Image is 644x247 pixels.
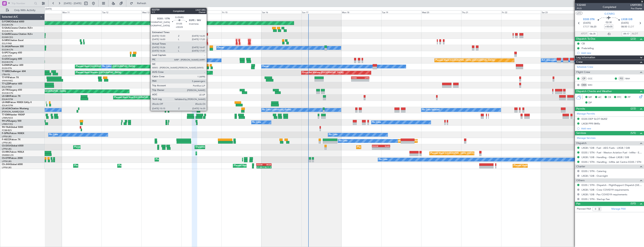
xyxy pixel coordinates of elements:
[2,77,8,79] span: T7-FFI
[2,114,9,116] span: T7-EMI
[576,141,587,145] span: Dispatch
[625,77,634,80] a: RAH
[576,107,585,111] span: Permits
[2,110,24,113] a: [PERSON_NAME]/QSA
[2,95,10,97] span: LX-GBH
[514,163,573,169] div: Planned Maint [GEOGRAPHIC_DATA] ([GEOGRAPHIC_DATA])
[2,166,12,169] a: LFPB/LBG
[379,157,387,162] div: No Crew
[102,64,111,69] div: No Crew
[2,139,10,141] span: F-HECD
[2,154,14,157] a: DNMM/LOS
[2,98,13,101] a: EDLW/DTM
[2,83,10,85] span: T7-LZZI
[2,39,9,42] span: G-SIRS
[357,144,416,150] div: Planned Maint [GEOGRAPHIC_DATA] ([GEOGRAPHIC_DATA])
[630,131,636,135] span: (5/5)
[62,10,102,14] div: Mon 11
[617,95,621,99] span: FFC
[2,70,26,73] a: T7-BREChallenger 604
[582,170,606,173] a: EGSS / STN - Catering
[102,10,141,14] div: Tue 12
[606,21,612,24] span: 02:30
[2,92,13,95] a: EGGW/LTN
[372,147,381,150] div: -
[381,147,390,150] div: -
[2,52,10,54] span: G-SPCY
[2,77,19,79] a: T7-FFIFalcon 7X
[4,7,41,13] button: Only With Activity
[577,3,586,7] span: 532440
[2,42,12,45] a: EGLF/FAB
[2,132,10,135] span: F-GPNJ
[582,122,600,125] div: LXGB PPR 0845z
[2,145,11,147] span: CS-DOU
[2,148,12,150] a: LFPB/LBG
[2,108,11,110] span: LX-AOA
[2,64,11,66] span: G-ENRG
[2,33,11,35] span: G-GARE
[621,25,627,29] span: 08:50
[582,42,585,45] div: CB
[583,25,589,29] span: ETOT
[360,79,369,81] div: -
[630,37,636,41] span: (2/2)
[2,157,23,159] a: CS-DTRFalcon 2000
[2,163,23,166] a: CS-JHHGlobal 6000
[118,163,178,169] div: Planned Maint [GEOGRAPHIC_DATA] ([GEOGRAPHIC_DATA])
[588,95,592,99] span: MF
[582,193,627,196] a: LXGB / GIB - Pax COVID19 requirements
[422,107,440,113] div: No Crew Sabadell
[582,117,607,120] div: EGSS DEP SLOT 0620Z
[199,27,213,32] div: Planned Maint
[301,10,341,14] div: Sun 17
[582,151,642,154] a: EGSS / STN - Fuel - Weston Aviation Fuel - Inflite - EGSS / STN
[2,101,32,104] a: LX-INBFalcon 900EX EASy II
[630,7,642,10] span: Pos Charter
[2,160,12,163] a: LFPB/LBG
[49,132,58,138] div: No Crew
[2,23,13,26] a: EGGW/LTN
[2,21,24,23] a: G-FOMOGlobal 6000
[2,52,22,54] a: G-SPCYLegacy 650
[590,25,596,29] span: 06:20
[2,120,21,122] a: 9H-LPZLegacy 500
[588,32,597,36] input: --:--
[134,2,150,5] span: Refresh
[2,73,10,76] a: LTBA/ISL
[128,0,151,6] button: Refresh
[582,198,610,201] a: EGSS / STN - Startup Fee
[2,104,13,107] a: EDLW/DTM
[577,207,591,211] label: Planned PAX
[257,164,264,166] div: EGGW
[604,12,615,16] span: G-ENRG
[2,89,22,91] a: LX-TROLegacy 650
[2,86,12,88] a: EGLF/FAB
[381,145,390,147] div: KLAX
[576,178,585,183] span: Others
[582,160,641,164] a: EGSS / STN - Handling - Inflite Jet Centre EGSS / STN
[576,131,586,135] span: Services
[2,123,13,126] a: LFMD/CEQ
[11,1,33,6] input: Trip Number
[2,39,23,42] a: G-SIRSCitation Excel
[630,202,636,205] span: (0/0)
[582,47,594,50] div: Prebriefing
[542,58,603,63] div: A/C Unavailable [GEOGRAPHIC_DATA] ([GEOGRAPHIC_DATA])
[141,10,181,14] div: Wed 13
[2,33,33,35] a: G-GARECessna Citation XLS+
[576,202,580,206] span: Pax
[581,51,642,55] div: Add new
[583,21,591,25] span: [DATE]
[582,188,629,191] a: LXGB / GIB - Crew COVID19 requirements
[577,7,586,10] span: P1/3
[2,64,23,66] a: G-ENRGPraetor 600
[583,18,594,21] span: EGSS STN
[582,183,642,187] a: EGSS / STN - Dispatch - FlightSupport Dispatch [GEOGRAPHIC_DATA]
[630,107,636,111] span: (2/2)
[10,9,40,12] span: Only With Activity
[621,21,629,25] span: [DATE]
[2,58,10,60] span: G-LEGC
[234,163,293,169] div: Planned Maint [GEOGRAPHIC_DATA] ([GEOGRAPHIC_DATA])
[264,166,271,168] div: 06:11 Z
